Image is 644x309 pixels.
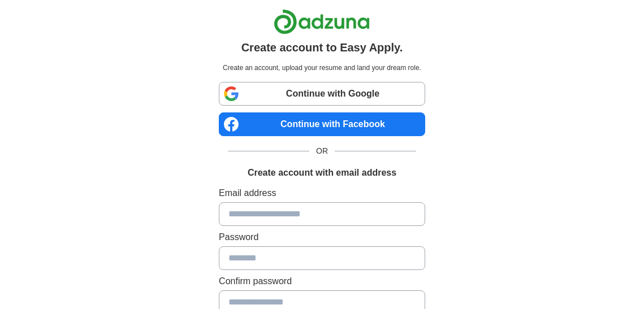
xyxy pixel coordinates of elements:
img: Adzuna logo [274,9,370,34]
label: Email address [219,186,425,200]
label: Password [219,230,425,244]
p: Create an account, upload your resume and land your dream role. [221,63,423,73]
label: Confirm password [219,275,425,288]
h1: Create account with email address [248,166,396,180]
a: Continue with Google [219,82,425,106]
h1: Create account to Easy Apply. [241,39,403,56]
a: Continue with Facebook [219,112,425,136]
span: OR [309,145,335,157]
